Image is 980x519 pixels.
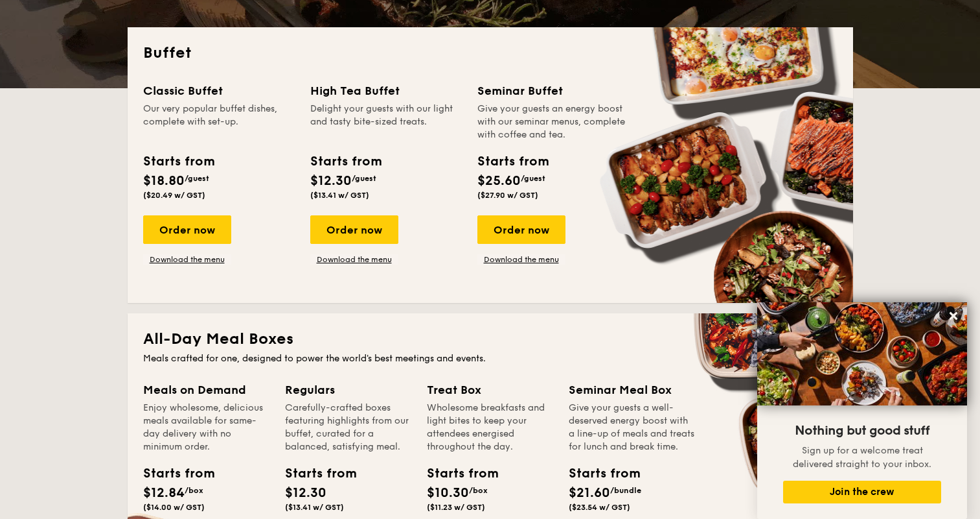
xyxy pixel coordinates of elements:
[610,486,641,495] span: /bundle
[477,82,629,100] div: Seminar Buffet
[143,485,185,501] span: $12.84
[427,503,485,512] span: ($11.23 w/ GST)
[793,445,931,470] span: Sign up for a welcome treat delivered straight to your inbox.
[143,402,269,453] div: Enjoy wholesome, delicious meals available for same-day delivery with no minimum order.
[477,215,565,244] div: Order now
[310,103,462,141] div: Delight your guests with our light and tasty bite-sized treats.
[569,402,695,453] div: Give your guests a well-deserved energy boost with a line-up of meals and treats for lunch and br...
[427,381,553,399] div: Treat Box
[795,423,929,439] span: Nothing but good stuff
[143,352,838,365] div: Meals crafted for one, designed to power the world's best meetings and events.
[569,503,630,512] span: ($23.54 w/ GST)
[285,402,411,453] div: Carefully-crafted boxes featuring highlights from our buffet, curated for a balanced, satisfying ...
[285,485,326,501] span: $12.30
[783,481,941,503] button: Join the crew
[352,174,376,183] span: /guest
[143,103,295,141] div: Our very popular buffet dishes, complete with set-up.
[143,464,201,483] div: Starts from
[569,485,610,501] span: $21.60
[569,381,695,399] div: Seminar Meal Box
[427,402,553,453] div: Wholesome breakfasts and light bites to keep your attendees energised throughout the day.
[143,191,205,200] span: ($20.49 w/ GST)
[310,152,381,171] div: Starts from
[477,191,538,200] span: ($27.90 w/ GST)
[427,485,469,501] span: $10.30
[143,381,269,399] div: Meals on Demand
[477,254,565,265] a: Download the menu
[143,215,231,244] div: Order now
[569,464,627,483] div: Starts from
[310,82,462,100] div: High Tea Buffet
[185,174,209,183] span: /guest
[310,254,398,265] a: Download the menu
[469,486,488,495] span: /box
[143,254,231,265] a: Download the menu
[143,329,838,350] h2: All-Day Meal Boxes
[477,152,548,171] div: Starts from
[185,486,203,495] span: /box
[477,103,629,141] div: Give your guests an energy boost with our seminar menus, complete with coffee and tea.
[143,82,295,100] div: Classic Buffet
[285,503,344,512] span: ($13.41 w/ GST)
[757,302,967,405] img: DSC07876-Edit02-Large.jpeg
[143,152,214,171] div: Starts from
[521,174,545,183] span: /guest
[477,173,521,189] span: $25.60
[285,381,411,399] div: Regulars
[143,43,838,64] h2: Buffet
[143,503,205,512] span: ($14.00 w/ GST)
[310,173,352,189] span: $12.30
[143,173,185,189] span: $18.80
[427,464,485,483] div: Starts from
[285,464,343,483] div: Starts from
[310,191,369,200] span: ($13.41 w/ GST)
[943,306,964,326] button: Close
[310,215,398,244] div: Order now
